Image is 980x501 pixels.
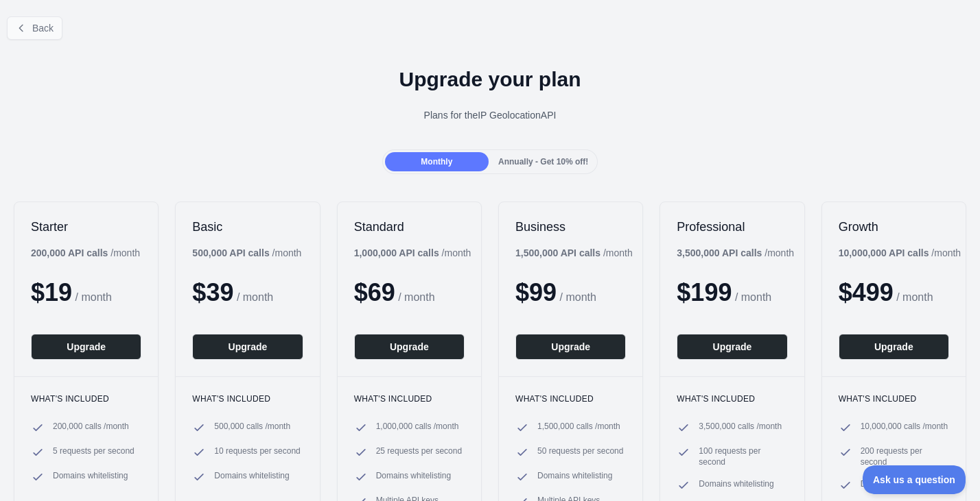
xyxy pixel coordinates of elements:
b: 1,000,000 API calls [354,247,439,258]
h2: Professional [677,219,787,235]
b: 3,500,000 API calls [677,247,762,258]
div: / month [515,246,633,260]
h2: Standard [354,219,465,235]
div: / month [354,246,471,260]
b: 10,000,000 API calls [839,247,929,258]
span: $ 499 [839,278,894,306]
h2: Business [515,219,626,235]
div: / month [677,246,794,260]
iframe: Toggle Customer Support [863,465,966,494]
span: $ 69 [354,278,395,306]
div: / month [839,246,961,260]
span: $ 99 [515,278,557,306]
h2: Growth [839,219,949,235]
span: $ 199 [677,278,732,306]
b: 1,500,000 API calls [515,247,600,258]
